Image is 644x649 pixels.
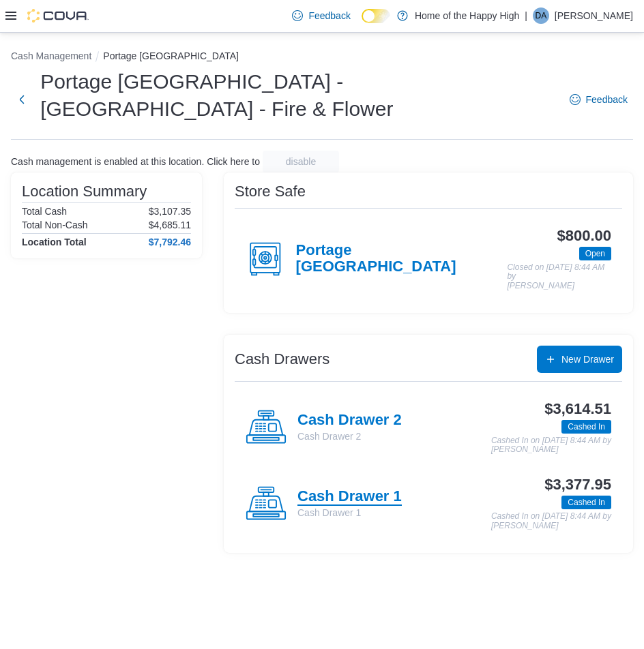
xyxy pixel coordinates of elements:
[561,352,614,366] span: New Drawer
[149,220,191,230] p: $4,685.11
[286,155,316,168] span: disable
[11,50,91,61] button: Cash Management
[557,228,611,244] h3: $800.00
[149,237,191,247] h4: $7,792.46
[533,7,549,24] div: Dani Aymont
[22,183,147,200] h3: Location Summary
[491,512,611,530] p: Cashed In on [DATE] 8:44 AM by [PERSON_NAME]
[297,412,402,429] h4: Cash Drawer 2
[544,401,611,417] h3: $3,614.51
[297,429,402,443] p: Cash Drawer 2
[568,421,605,433] span: Cashed In
[22,206,67,217] h6: Total Cash
[297,488,402,506] h4: Cash Drawer 1
[507,263,611,291] p: Closed on [DATE] 8:44 AM by [PERSON_NAME]
[568,496,605,509] span: Cashed In
[561,420,611,434] span: Cashed In
[235,351,330,367] h3: Cash Drawers
[297,506,402,519] p: Cash Drawer 1
[544,477,611,493] h3: $3,377.95
[22,220,88,230] h6: Total Non-Cash
[263,151,339,172] button: disable
[564,86,633,113] a: Feedback
[585,247,605,260] span: Open
[11,156,260,167] p: Cash management is enabled at this location. Click here to
[11,49,633,65] nav: An example of EuiBreadcrumbs
[27,9,89,22] img: Cova
[491,436,611,455] p: Cashed In on [DATE] 8:44 AM by [PERSON_NAME]
[308,9,350,22] span: Feedback
[40,68,555,123] h1: Portage [GEOGRAPHIC_DATA] - [GEOGRAPHIC_DATA] - Fire & Flower
[536,7,547,24] span: DA
[296,242,508,276] h4: Portage [GEOGRAPHIC_DATA]
[287,2,355,29] a: Feedback
[149,206,191,217] p: $3,107.35
[561,496,611,509] span: Cashed In
[586,93,628,106] span: Feedback
[525,7,527,24] p: |
[555,7,633,24] p: [PERSON_NAME]
[11,86,32,113] button: Next
[579,247,611,260] span: Open
[362,9,390,23] input: Dark Mode
[103,50,239,61] button: Portage [GEOGRAPHIC_DATA]
[415,7,519,24] p: Home of the Happy High
[537,346,622,373] button: New Drawer
[22,237,87,247] h4: Location Total
[235,183,306,200] h3: Store Safe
